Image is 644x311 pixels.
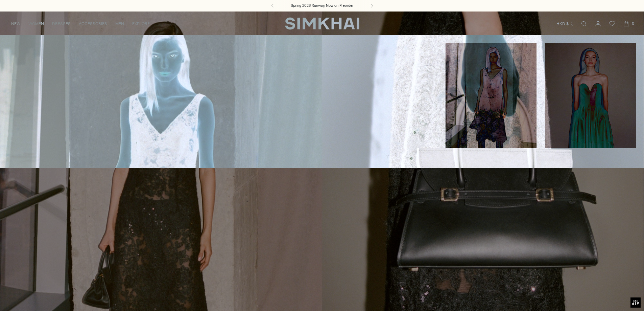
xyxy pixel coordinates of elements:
a: Open search modal [577,17,591,30]
a: Wishlist [605,17,619,30]
a: Go to the account page [591,17,605,30]
span: 0 [630,20,636,26]
button: HKD $ [556,16,575,31]
a: DRESSES [52,16,71,31]
a: WOMEN [28,16,44,31]
a: MEN [115,16,124,31]
a: SIMKHAI [285,17,359,30]
a: EXPLORE [132,16,150,31]
a: ACCESSORIES [79,16,107,31]
a: NEW [11,16,20,31]
a: Spring 2026 Runway, Now on Preorder [291,3,354,8]
a: Open cart modal [620,17,633,30]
